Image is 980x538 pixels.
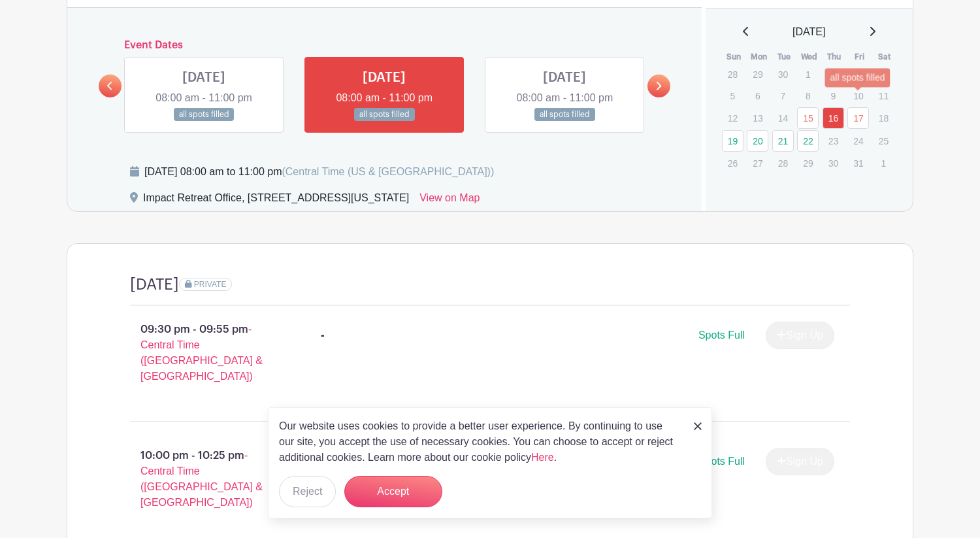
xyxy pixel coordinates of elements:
p: 13 [747,108,768,128]
button: Accept [344,476,442,507]
p: 25 [873,131,894,151]
a: 16 [823,107,844,129]
img: close_button-5f87c8562297e5c2d7936805f587ecaba9071eb48480494691a3f1689db116b3.svg [694,422,702,430]
p: 6 [747,86,768,106]
p: 1 [873,153,894,173]
a: 20 [747,130,768,152]
p: 8 [797,86,819,106]
div: - [321,328,325,343]
p: 5 [722,86,743,106]
a: 19 [722,130,743,152]
p: 30 [772,64,794,84]
span: PRIVATE [194,280,227,289]
span: [DATE] [792,24,825,40]
button: Reject [279,476,336,507]
th: Wed [796,50,822,63]
span: - Central Time ([GEOGRAPHIC_DATA] & [GEOGRAPHIC_DATA]) [140,324,263,382]
a: 21 [772,130,794,152]
a: 17 [847,107,869,129]
h6: Event Dates [122,39,647,52]
th: Fri [847,50,872,63]
p: 28 [722,64,743,84]
div: [DATE] 08:00 am to 11:00 pm [144,164,494,180]
p: 28 [772,153,794,173]
th: Mon [746,50,772,63]
th: Sun [721,50,747,63]
p: 11 [873,86,894,106]
th: Thu [822,50,847,63]
span: (Central Time (US & [GEOGRAPHIC_DATA])) [282,166,494,177]
p: 26 [722,153,743,173]
p: 7 [772,86,794,106]
a: Here [531,452,554,463]
p: 27 [747,153,768,173]
span: Spots Full [698,329,745,341]
div: all spots filled [825,68,890,87]
div: Impact Retreat Office, [STREET_ADDRESS][US_STATE] [143,190,409,211]
p: Our website uses cookies to provide a better user experience. By continuing to use our site, you ... [279,418,680,465]
span: - Central Time ([GEOGRAPHIC_DATA] & [GEOGRAPHIC_DATA]) [140,450,263,508]
p: 12 [722,108,743,128]
p: 10:00 pm - 10:25 pm [109,443,300,516]
p: 23 [823,131,844,151]
p: 31 [847,153,869,173]
th: Tue [772,50,797,63]
th: Sat [872,50,898,63]
p: 18 [873,108,894,128]
p: 09:30 pm - 09:55 pm [109,316,300,390]
p: 29 [747,64,768,84]
a: 15 [797,107,819,129]
h4: [DATE] [130,275,179,294]
p: 1 [797,64,819,84]
p: 24 [847,131,869,151]
p: 29 [797,153,819,173]
span: Spots Full [698,456,745,467]
a: 22 [797,130,819,152]
p: 10 [847,86,869,106]
p: 14 [772,108,794,128]
p: 2 [823,64,844,84]
p: 9 [823,86,844,106]
a: View on Map [419,190,480,211]
p: 30 [823,153,844,173]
